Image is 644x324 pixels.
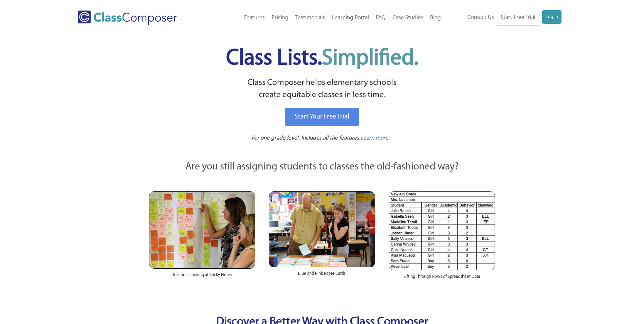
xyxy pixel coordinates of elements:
img: Spreadsheets [389,191,495,270]
nav: Header Menu [444,10,562,25]
span: Simplified. [322,48,418,70]
img: Blue and Pink Paper Cards [269,191,375,267]
a: Pricing [268,11,292,25]
nav: Header Menu [205,11,444,25]
a: Case Studies [389,11,427,25]
p: Class Composer helps elementary schools create equitable classes in less time. [148,77,496,102]
a: Learn more. [361,134,390,143]
span: Start Your Free Trial [295,113,349,120]
a: Contact Us [464,10,497,25]
a: Testimonials [292,11,329,25]
a: Log In [542,10,562,24]
div: Teachers Looking at Sticky Notes [149,269,255,285]
div: Blue and Pink Paper Cards [269,267,375,284]
a: Features [241,11,268,25]
a: FAQ [372,11,389,25]
p: Are you still assigning students to classes the old-fashioned way? [149,160,495,175]
a: Start Free Trial [497,10,539,25]
a: Blog [427,11,444,25]
span: Learn more. [361,135,390,141]
div: Sifting Through Rows of Spreadsheet Data [389,270,495,287]
span: For one grade level. Includes all the features. [252,135,361,141]
a: Learning Portal [329,11,372,25]
img: Teachers Looking at Sticky Notes [149,191,255,269]
a: Start Your Free Trial [285,108,359,126]
img: Class Composer [78,11,177,25]
span: Class Lists. [226,48,418,70]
